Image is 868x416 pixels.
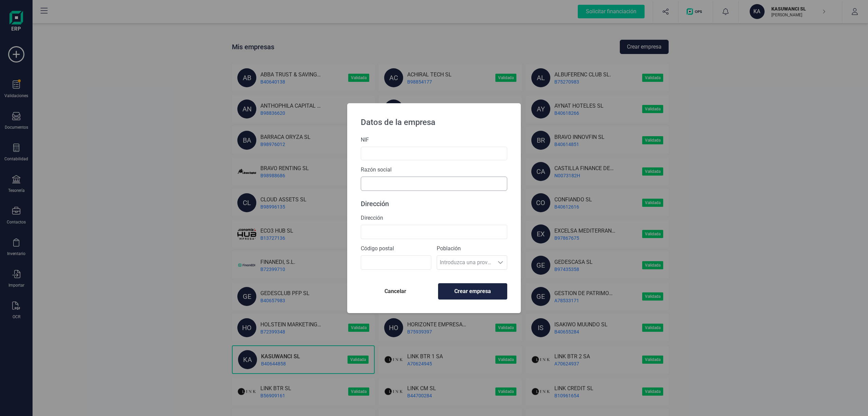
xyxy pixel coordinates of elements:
label: Razón social [361,166,507,174]
label: Población [437,245,507,253]
label: Código postal [361,245,431,253]
label: Dirección [361,214,507,222]
label: NIF [361,136,507,144]
p: Dirección [361,199,507,209]
button: Crear empresa [438,283,507,300]
button: Cancelar [361,283,430,300]
p: Datos de la empresa [355,111,513,130]
span: Crear empresa [444,287,501,295]
span: Cancelar [366,287,425,295]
